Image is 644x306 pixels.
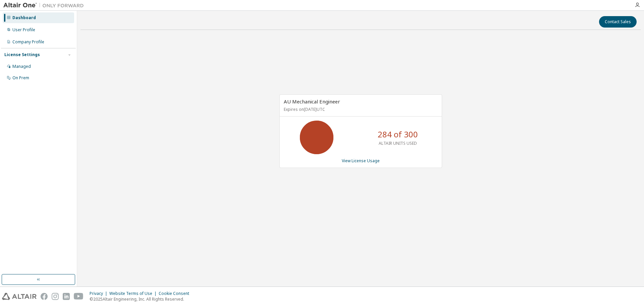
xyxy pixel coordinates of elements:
div: Dashboard [12,15,36,20]
img: altair_logo.svg [2,293,37,300]
img: youtube.svg [74,293,84,300]
div: Cookie Consent [159,291,193,296]
img: Altair One [3,2,87,9]
div: Privacy [90,291,109,296]
div: Managed [12,64,31,69]
p: ALTAIR UNITS USED [379,140,417,146]
p: © 2025 Altair Engineering, Inc. All Rights Reserved. [90,296,193,302]
p: Expires on [DATE] UTC [284,106,436,112]
button: Contact Sales [599,16,637,28]
div: Website Terms of Use [109,291,159,296]
div: License Settings [4,52,40,57]
a: View License Usage [342,158,380,164]
div: On Prem [12,75,29,81]
span: AU Mechanical Engineer [284,98,340,105]
p: 284 of 300 [378,129,418,140]
img: facebook.svg [41,293,48,300]
div: Company Profile [12,39,44,45]
img: linkedin.svg [63,293,70,300]
div: User Profile [12,27,35,33]
img: instagram.svg [52,293,59,300]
